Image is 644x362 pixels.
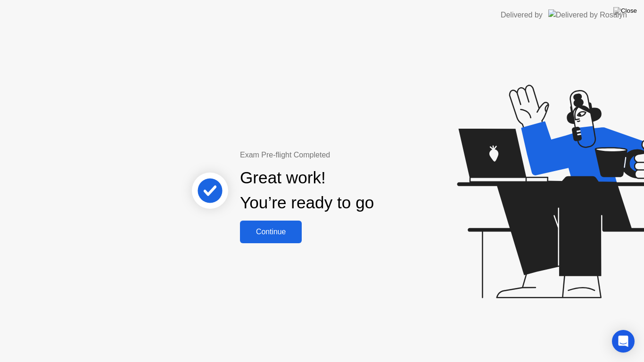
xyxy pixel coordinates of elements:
[613,7,637,15] img: Close
[548,9,627,20] img: Delivered by Rosalyn
[612,330,635,353] div: Open Intercom Messenger
[501,9,543,21] div: Delivered by
[240,165,374,215] div: Great work! You’re ready to go
[240,221,302,243] button: Continue
[240,149,435,161] div: Exam Pre-flight Completed
[243,228,299,236] div: Continue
